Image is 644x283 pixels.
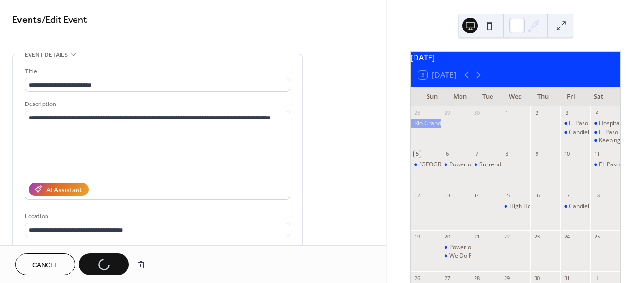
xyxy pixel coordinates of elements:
[411,119,441,128] div: Rio Grande Regional Convention XXXV
[557,87,584,106] div: Fri
[411,161,441,169] div: El Paso Area Technology Subcommittee Meeting
[504,192,511,199] div: 15
[593,150,600,158] div: 11
[504,233,511,240] div: 22
[563,109,570,117] div: 3
[533,109,540,117] div: 2
[563,150,570,158] div: 10
[533,150,540,158] div: 9
[25,211,288,222] div: Location
[441,243,471,252] div: Power of Love Celebration
[449,161,535,169] div: Power of Love Speaker Meeting
[444,274,451,282] div: 27
[444,192,451,199] div: 13
[25,66,288,76] div: Title
[560,202,590,210] div: Candlelight-Get for Real Celebration Meeting
[449,243,520,252] div: Power of Love Celebration
[471,161,501,169] div: Surrender to Win Celebration Meeting
[474,233,481,240] div: 21
[563,233,570,240] div: 24
[479,161,582,169] div: Surrender to Win Celebration Meeting
[593,233,600,240] div: 25
[414,109,421,117] div: 28
[411,52,620,63] div: [DATE]
[418,87,446,106] div: Sun
[529,87,557,106] div: Thu
[509,202,588,210] div: High Hopes Speaker Meeting
[414,192,421,199] div: 12
[419,161,542,169] div: [GEOGRAPHIC_DATA] Subcommittee Meeting
[441,252,471,260] div: We Do Recover Celebration Meeting
[46,185,82,195] div: AI Assistant
[560,119,590,128] div: El Paso Area P&P Meeting
[474,192,481,199] div: 14
[590,119,620,128] div: Hospitals & Institutions Subcommittee Meeting
[501,202,531,210] div: High Hopes Speaker Meeting
[446,87,474,106] div: Mon
[25,50,68,60] span: Event details
[502,87,529,106] div: Wed
[29,183,89,196] button: AI Assistant
[42,11,87,30] span: / Edit Event
[590,136,620,145] div: Keeping It Simple Group's Recovery through Fellowshipping
[590,128,620,136] div: El Paso Area Public Relations Subcommittee Meeting
[590,161,620,169] div: EL Paso ASC Meeting
[504,274,511,282] div: 29
[569,119,639,128] div: El Paso Area P&P Meeting
[444,233,451,240] div: 20
[12,11,42,30] a: Events
[444,150,451,158] div: 6
[563,274,570,282] div: 31
[25,99,288,109] div: Description
[533,192,540,199] div: 16
[593,109,600,117] div: 4
[414,233,421,240] div: 19
[504,150,511,158] div: 8
[533,274,540,282] div: 30
[560,128,590,136] div: Candlelight-Get for Real Celebration Meeting
[593,192,600,199] div: 18
[32,260,58,270] span: Cancel
[593,274,600,282] div: 1
[444,109,451,117] div: 29
[474,109,481,117] div: 30
[585,87,613,106] div: Sat
[414,150,421,158] div: 5
[414,274,421,282] div: 26
[441,161,471,169] div: Power of Love Speaker Meeting
[474,274,481,282] div: 28
[474,150,481,158] div: 7
[504,109,511,117] div: 1
[15,253,75,275] button: Cancel
[474,87,502,106] div: Tue
[533,233,540,240] div: 23
[563,192,570,199] div: 17
[449,252,547,260] div: We Do Recover Celebration Meeting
